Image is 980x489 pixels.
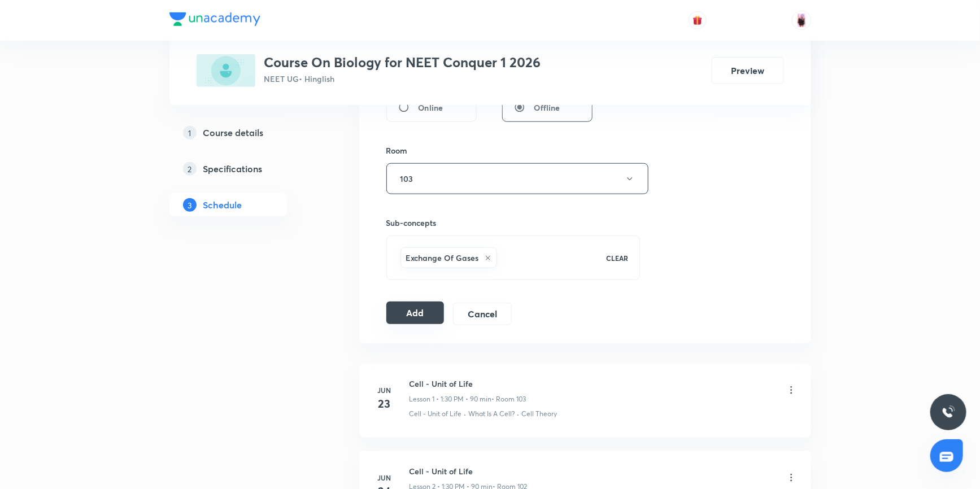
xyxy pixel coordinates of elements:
span: Online [419,102,443,113]
a: 2Specifications [169,158,323,180]
a: 1Course details [169,121,323,144]
p: 1 [183,126,197,139]
img: ttu [942,405,955,419]
button: Add [386,302,445,324]
p: Cell Theory [522,409,557,419]
p: Cell - Unit of Life [410,409,462,419]
h4: 23 [373,395,396,412]
h5: Course details [203,126,264,139]
h6: Cell - Unit of Life [410,465,528,477]
div: · [464,409,467,419]
h6: Cell - Unit of Life [410,378,526,390]
p: NEET UG • Hinglish [264,73,541,85]
p: Lesson 1 • 1:30 PM • 90 min [410,394,492,404]
img: Company Logo [169,12,260,26]
h5: Specifications [203,162,263,176]
h6: Room [386,145,408,156]
p: 3 [183,198,197,212]
h6: Sub-concepts [386,217,641,229]
p: What Is A Cell? [469,409,515,419]
h3: Course On Biology for NEET Conquer 1 2026 [264,54,541,71]
img: Baishali Das [792,11,811,30]
img: avatar [692,15,703,25]
div: · [517,409,520,419]
button: avatar [689,11,707,29]
span: Offline [534,102,560,113]
button: Preview [712,57,784,84]
a: Company Logo [169,12,260,29]
img: B84CA1D5-FE50-4234-93D8-2E8733281DA2_plus.png [197,54,255,87]
p: CLEAR [606,253,628,263]
h6: Jun [373,385,396,395]
p: 2 [183,162,197,176]
button: Cancel [453,303,511,325]
h5: Schedule [203,198,242,212]
p: • Room 103 [492,394,526,404]
button: 103 [386,163,648,194]
h6: Exchange Of Gases [406,252,479,264]
h6: Jun [373,473,396,483]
